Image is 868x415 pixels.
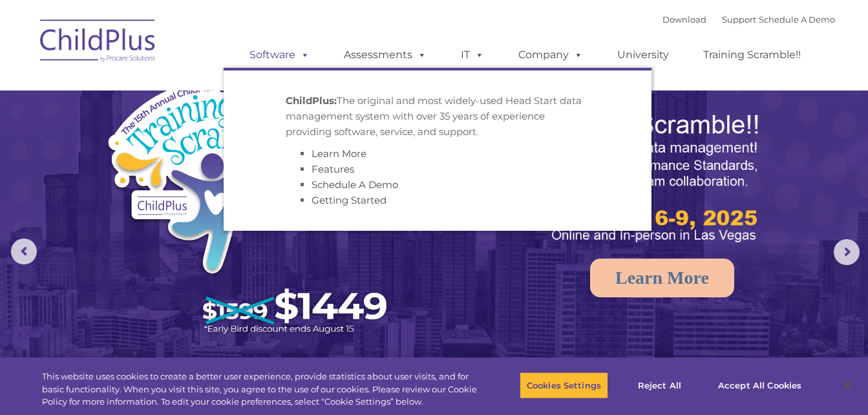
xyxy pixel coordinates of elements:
[711,372,809,399] button: Accept All Cookies
[180,138,235,148] span: Phone number
[237,42,323,68] a: Software
[662,14,835,25] font: |
[833,371,862,399] button: Close
[505,42,596,68] a: Company
[331,42,439,68] a: Assessments
[662,14,706,25] a: Download
[604,42,682,68] a: University
[619,372,700,399] button: Reject All
[312,178,398,191] a: Schedule A Demo
[180,85,219,95] span: Last name
[34,10,163,75] img: ChildPlus by Procare Solutions
[759,14,835,25] a: Schedule A Demo
[42,370,478,409] div: This website uses cookies to create a better user experience, provide statistics about user visit...
[286,94,337,107] strong: ChildPlus:
[520,372,608,399] button: Cookies Settings
[690,42,814,68] a: Training Scramble!!
[312,163,354,175] a: Features
[722,14,756,25] a: Support
[312,194,386,206] a: Getting Started
[590,259,734,297] a: Learn More
[286,93,589,140] p: The original and most widely-used Head Start data management system with over 35 years of experie...
[312,147,366,160] a: Learn More
[448,42,497,68] a: IT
